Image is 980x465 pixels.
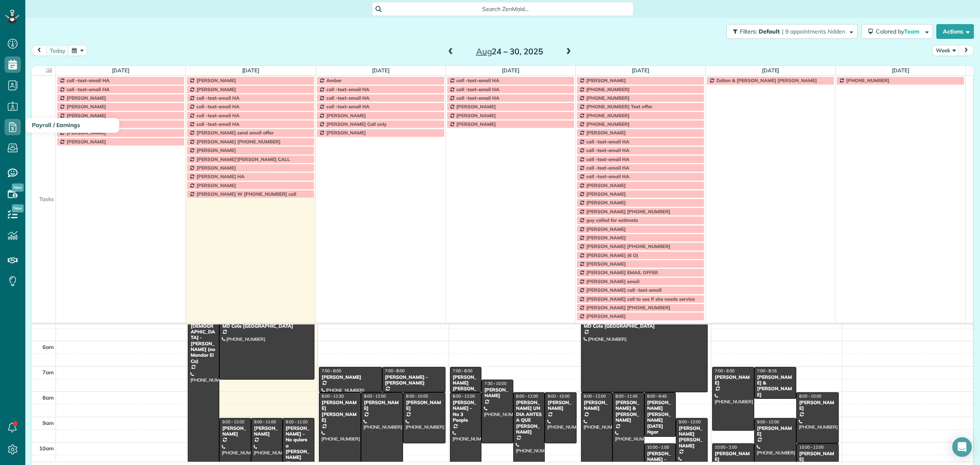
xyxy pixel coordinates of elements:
[586,252,639,258] span: [PERSON_NAME] (6 O)
[757,425,794,437] div: [PERSON_NAME]
[42,394,54,401] span: 8am
[285,419,307,425] span: 9:00 - 11:00
[321,400,359,423] div: [PERSON_NAME] [PERSON_NAME]
[516,393,538,399] span: 8:00 - 12:00
[326,130,366,136] span: [PERSON_NAME]
[254,425,280,437] div: [PERSON_NAME]
[586,199,626,206] span: [PERSON_NAME]
[757,419,779,425] span: 9:00 - 12:00
[936,24,974,39] button: Actions
[586,139,629,145] span: call -text-email HA
[67,103,106,110] span: [PERSON_NAME]
[67,77,109,83] span: call -text-email HA
[452,374,479,404] div: [PERSON_NAME] [PERSON_NAME] Property
[326,121,386,127] span: [PERSON_NAME] Call only
[876,28,922,35] span: Colored by
[586,226,626,232] span: [PERSON_NAME]
[372,67,390,74] a: [DATE]
[196,165,236,171] span: [PERSON_NAME]
[196,95,239,101] span: call -text-email HA
[547,400,574,411] div: [PERSON_NAME]
[42,369,54,376] span: 7am
[584,393,606,399] span: 8:00 - 12:00
[196,139,281,145] span: [PERSON_NAME] [PHONE_NUMBER]
[862,24,933,39] button: Colored byTeam
[196,173,245,179] span: [PERSON_NAME] HA
[716,77,817,83] span: Zoltan & [PERSON_NAME] [PERSON_NAME]
[406,393,428,399] span: 8:00 - 10:00
[586,208,670,215] span: [PERSON_NAME] [PHONE_NUMBER]
[678,425,705,449] div: [PERSON_NAME] [PERSON_NAME]
[586,313,626,319] span: [PERSON_NAME]
[516,400,542,435] div: [PERSON_NAME] UN DIA ANTES A QUE [PERSON_NAME]
[67,112,106,118] span: [PERSON_NAME]
[222,425,248,437] div: [PERSON_NAME]
[740,28,757,35] span: Filters:
[457,86,499,92] span: call -text-email HA
[196,130,274,136] span: [PERSON_NAME] send email offer
[586,147,629,153] span: call -text-email HA
[31,45,47,56] button: prev
[799,445,824,450] span: 10:00 - 12:00
[586,278,639,284] span: [PERSON_NAME] email
[586,156,629,162] span: call -text-email HA
[457,121,496,127] span: [PERSON_NAME]
[584,323,705,329] div: MD Cote [GEOGRAPHIC_DATA]
[196,112,239,118] span: call -text-email HA
[715,445,737,450] span: 10:00 - 2:00
[586,77,626,83] span: [PERSON_NAME]
[586,165,629,171] span: call -text-email HA
[586,130,626,136] span: [PERSON_NAME]
[715,451,752,463] div: [PERSON_NAME]
[453,368,472,373] span: 7:00 - 8:00
[632,67,649,74] a: [DATE]
[586,95,630,101] span: [PHONE_NUMBER]
[42,420,54,426] span: 9am
[615,400,641,423] div: [PERSON_NAME] & [PERSON_NAME]
[586,269,658,275] span: [PERSON_NAME] EMAIL OFFER
[12,183,24,192] span: New
[647,445,669,450] span: 10:00 - 1:00
[42,344,54,350] span: 6am
[196,103,239,110] span: call -text-email HA
[932,45,959,56] button: Week
[321,374,380,380] div: [PERSON_NAME]
[222,323,312,329] div: MD Cote [GEOGRAPHIC_DATA]
[242,67,260,74] a: [DATE]
[190,323,217,364] div: [DEMOGRAPHIC_DATA] - [PERSON_NAME] (no Mandar El Ca)
[363,400,401,411] div: [PERSON_NAME]
[586,191,626,197] span: [PERSON_NAME]
[476,46,492,56] span: Aug
[285,425,312,461] div: [PERSON_NAME] - No quiere a [PERSON_NAME]
[584,400,610,411] div: [PERSON_NAME]
[254,419,276,425] span: 9:00 - 11:00
[32,121,80,129] span: Payroll / Earnings
[484,381,506,386] span: 7:30 - 10:00
[586,217,638,223] span: guy called for estimate
[459,47,561,56] h2: 24 – 30, 2025
[715,368,735,373] span: 7:00 - 9:30
[757,368,777,373] span: 7:00 - 8:15
[326,103,369,110] span: call -text-email HA
[326,95,369,101] span: call -text-email HA
[322,393,344,399] span: 8:00 - 12:30
[196,182,236,188] span: [PERSON_NAME]
[904,28,921,35] span: Team
[196,77,236,83] span: [PERSON_NAME]
[586,112,630,118] span: [PHONE_NUMBER]
[586,296,695,302] span: [PERSON_NAME] call to see if she needs service
[196,121,239,127] span: call -text-email HA
[548,393,570,399] span: 8:00 - 10:00
[196,156,290,162] span: [PERSON_NAME]'[PERSON_NAME] CALL
[782,28,845,35] span: | 9 appointments hidden
[679,419,701,425] span: 9:00 - 12:00
[222,419,244,425] span: 9:00 - 12:00
[586,103,653,110] span: [PHONE_NUMBER] Text offer
[326,77,341,83] span: Amber
[892,67,909,74] a: [DATE]
[586,86,630,92] span: [PHONE_NUMBER]
[112,67,129,74] a: [DATE]
[452,400,479,423] div: [PERSON_NAME] - No 3 People
[586,173,629,179] span: call -text-email HA
[326,112,366,118] span: [PERSON_NAME]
